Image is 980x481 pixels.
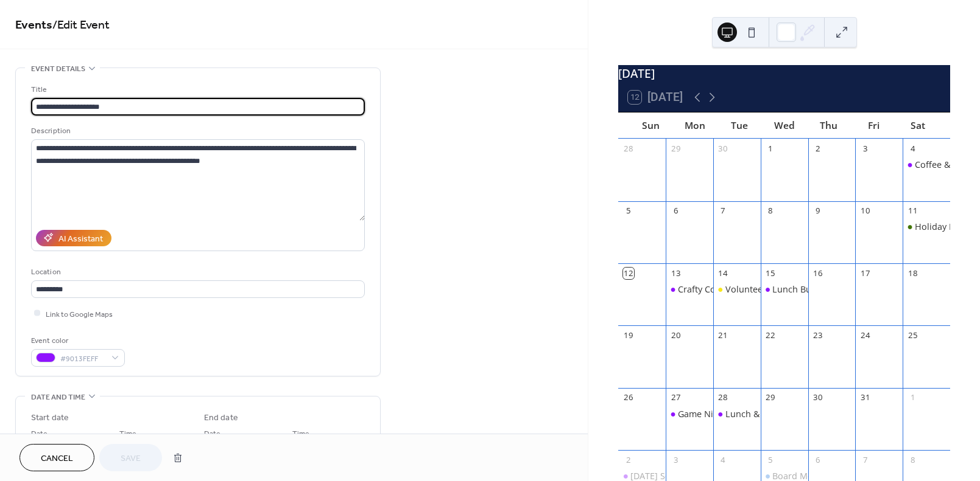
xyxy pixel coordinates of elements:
span: Date and time [31,391,85,404]
div: 21 [717,330,728,341]
div: Thu [806,112,851,139]
div: Fri [851,112,896,139]
div: 9 [813,206,823,216]
div: AI Assistant [58,232,103,245]
div: 22 [765,330,776,341]
div: 29 [670,143,681,154]
div: End date [204,412,238,424]
div: Lunch Bunch [772,283,827,296]
div: 30 [813,392,823,403]
div: 2 [813,143,823,154]
div: 6 [813,454,823,465]
div: 8 [765,206,776,216]
div: Holiday Bazaar [903,221,950,233]
div: 1 [907,392,918,403]
div: Wed [762,112,806,139]
div: 4 [717,454,728,465]
div: 13 [670,268,681,279]
div: 6 [670,206,681,216]
button: Cancel [19,444,94,471]
div: 3 [860,143,871,154]
span: Date [204,427,220,440]
div: 5 [623,206,634,216]
div: 8 [907,454,918,465]
div: 10 [860,206,871,216]
div: 19 [623,330,634,341]
div: Lunch & a Movie [713,408,761,420]
span: Date [31,427,48,440]
a: Events [15,13,52,37]
div: Volunteer at A Precious Child [725,283,847,296]
button: AI Assistant [36,230,111,246]
div: 7 [860,454,871,465]
div: Game Night [678,408,727,420]
div: 27 [670,392,681,403]
div: Coffee & Donuts [903,159,950,171]
div: 7 [717,206,728,216]
span: Link to Google Maps [46,308,113,320]
div: 12 [623,268,634,279]
span: Time [119,427,136,440]
div: 5 [765,454,776,465]
div: 15 [765,268,776,279]
div: Crafty Connections [666,283,713,296]
div: 23 [813,330,823,341]
div: 29 [765,392,776,403]
div: 20 [670,330,681,341]
div: Event color [31,334,122,347]
div: 26 [623,392,634,403]
div: Title [31,83,362,96]
div: 28 [717,392,728,403]
div: Crafty Connections [678,283,756,296]
div: 18 [907,268,918,279]
div: 4 [907,143,918,154]
div: 30 [717,143,728,154]
div: [DATE] [618,65,950,83]
div: Game Night [666,408,713,420]
div: Volunteer at A Precious Child [713,283,761,296]
div: 28 [623,143,634,154]
div: Description [31,125,362,137]
div: 2 [623,454,634,465]
span: Event details [31,63,85,75]
div: Holiday Bazaar [915,221,977,233]
div: Lunch Bunch [761,283,808,296]
div: Sat [896,112,940,139]
div: 17 [860,268,871,279]
div: 14 [717,268,728,279]
div: 16 [813,268,823,279]
div: Tue [717,112,762,139]
div: Mon [673,112,717,139]
div: Location [31,266,362,279]
span: #9013FEFF [60,352,105,365]
div: 31 [860,392,871,403]
div: Lunch & a Movie [725,408,794,420]
div: 25 [907,330,918,341]
div: 24 [860,330,871,341]
div: 11 [907,206,918,216]
span: Cancel [41,452,73,465]
span: / Edit Event [52,13,110,37]
div: 3 [670,454,681,465]
span: Time [292,427,309,440]
div: 1 [765,143,776,154]
div: Sun [628,112,672,139]
div: Start date [31,412,69,424]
